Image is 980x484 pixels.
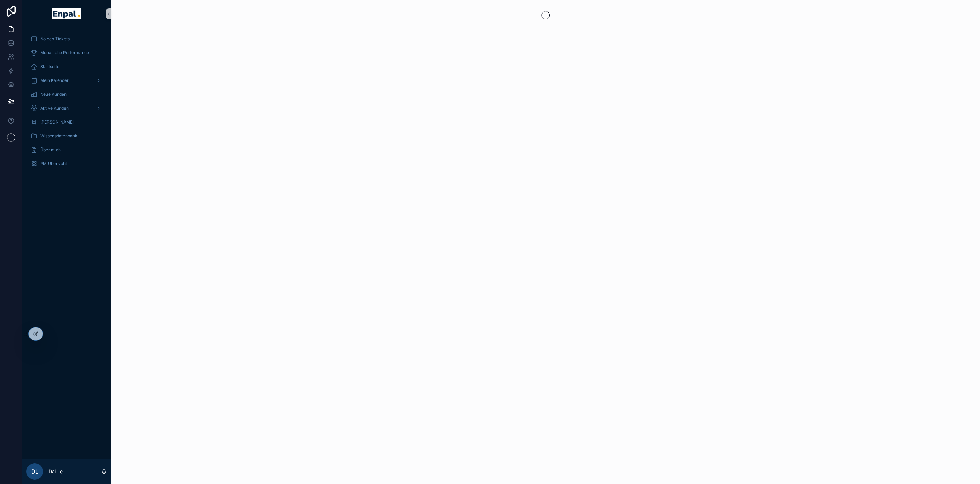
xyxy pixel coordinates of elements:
[26,88,107,101] a: Neue Kunden
[52,8,81,19] img: App logo
[26,102,107,114] a: Aktive Kunden
[26,130,107,142] a: Wissensdatenbank
[31,467,38,476] span: DL
[26,74,107,87] a: Mein Kalender
[40,50,89,56] span: Monatliche Performance
[26,158,107,170] a: PM Übersicht
[40,64,59,69] span: Startseite
[26,33,107,45] a: Noloco Tickets
[26,116,107,128] a: [PERSON_NAME]
[49,468,63,475] p: Dai Le
[40,78,69,83] span: Mein Kalender
[40,161,67,167] span: PM Übersicht
[26,46,107,59] a: Monatliche Performance
[22,28,111,179] div: scrollable content
[40,147,61,153] span: Über mich
[40,133,77,139] span: Wissensdatenbank
[40,105,69,111] span: Aktive Kunden
[26,60,107,73] a: Startseite
[40,119,74,125] span: [PERSON_NAME]
[40,36,70,42] span: Noloco Tickets
[40,92,67,97] span: Neue Kunden
[26,144,107,156] a: Über mich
